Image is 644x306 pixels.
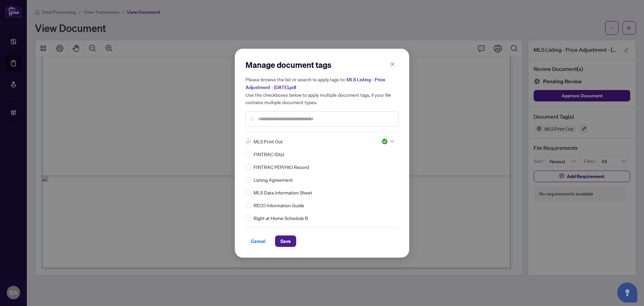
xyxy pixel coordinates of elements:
[246,76,398,106] h5: Please browse the list or search to apply tags to: Use the checkboxes below to apply multiple doc...
[254,214,308,222] span: Right at Home Schedule B
[246,77,385,90] span: MLS Listing - Price Adjustment - [DATE].pdf
[246,235,271,247] button: Cancel
[254,202,304,209] span: RECO Information Guide
[254,189,312,196] span: MLS Data Information Sheet
[390,62,395,67] span: close
[381,138,388,145] img: status
[617,282,637,303] button: Open asap
[254,138,283,145] span: MLS Print Out
[251,236,266,247] span: Cancel
[280,236,291,247] span: Save
[246,59,398,70] h2: Manage document tags
[254,150,284,158] span: FINTRAC ID(s)
[254,163,309,171] span: FINTRAC PEP/HIO Record
[381,138,394,145] span: Approved
[254,176,293,183] span: Listing Agreement
[275,235,296,247] button: Save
